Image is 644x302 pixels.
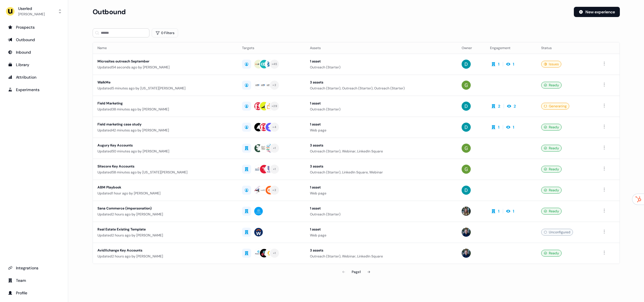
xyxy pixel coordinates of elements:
[97,58,233,64] div: Microsites outreach September
[462,102,471,111] img: David
[272,125,276,130] div: + 4
[310,248,453,253] div: 3 assets
[514,103,516,109] div: 2
[541,208,562,215] div: Ready
[8,74,60,80] div: Attribution
[97,121,233,127] div: Field marketing case study
[513,61,514,67] div: 1
[97,64,233,70] div: Updated 54 seconds ago by [PERSON_NAME]
[310,163,453,169] div: 3 assets
[310,142,453,148] div: 3 assets
[152,28,178,37] button: 0 Filters
[541,124,562,131] div: Ready
[97,85,233,91] div: Updated 5 minutes ago by [US_STATE][PERSON_NAME]
[457,42,486,54] th: Owner
[462,207,471,216] img: Charlotte
[541,187,562,194] div: Ready
[93,8,126,16] h3: Outbound
[462,81,471,90] img: Georgia
[541,61,561,68] div: Issues
[273,251,276,256] div: + 1
[8,62,60,68] div: Library
[541,103,569,110] div: Generating
[310,106,453,112] div: Outreach (Starter)
[310,169,453,175] div: Outreach (Starter), LinkedIn Square, Webinar
[272,83,276,88] div: + 2
[310,64,453,70] div: Outreach (Starter)
[97,232,233,238] div: Updated 2 hours ago by [PERSON_NAME]
[310,148,453,154] div: Outreach (Starter), Webinar, LinkedIn Square
[462,60,471,69] img: David
[498,103,500,109] div: 2
[541,229,573,236] div: Unconfigured
[485,42,536,54] th: Engagement
[5,73,63,82] a: Go to attribution
[97,205,233,211] div: Sana Commerce (impersonation)
[574,7,620,17] button: New experience
[97,169,233,175] div: Updated 58 minutes ago by [US_STATE][PERSON_NAME]
[310,205,453,211] div: 1 asset
[5,85,63,94] a: Go to experiments
[310,58,453,64] div: 1 asset
[310,121,453,127] div: 1 asset
[310,190,453,196] div: Web page
[18,11,45,17] div: [PERSON_NAME]
[273,167,276,172] div: + 1
[97,253,233,259] div: Updated 2 hours ago by [PERSON_NAME]
[541,166,562,173] div: Ready
[8,87,60,93] div: Experiments
[5,60,63,69] a: Go to templates
[8,24,60,30] div: Prospects
[97,163,233,169] div: Sitecore Key Accounts
[8,290,60,296] div: Profile
[5,5,63,18] button: Userled[PERSON_NAME]
[498,124,499,130] div: 1
[97,148,233,154] div: Updated 50 minutes ago by [PERSON_NAME]
[97,106,233,112] div: Updated 38 minutes ago by [PERSON_NAME]
[272,188,276,193] div: + 2
[273,146,276,151] div: + 1
[272,62,277,67] div: + 45
[310,232,453,238] div: Web page
[305,42,457,54] th: Assets
[310,85,453,91] div: Outreach (Starter), Outreach (Starter), Outreach (Starter)
[97,100,233,106] div: Field Marketing
[462,186,471,195] img: David
[537,42,596,54] th: Status
[352,269,361,275] div: Page 1
[5,23,63,32] a: Go to prospects
[5,288,63,297] a: Go to profile
[97,79,233,85] div: WalkMe
[272,104,277,109] div: + 29
[462,123,471,132] img: David
[5,276,63,285] a: Go to team
[310,227,453,232] div: 1 asset
[8,278,60,283] div: Team
[462,144,471,153] img: Georgia
[93,42,237,54] th: Name
[310,211,453,217] div: Outreach (Starter)
[498,208,499,214] div: 1
[97,184,233,190] div: ABM Playbook
[310,127,453,133] div: Web page
[8,49,60,55] div: Inbound
[541,145,562,152] div: Ready
[462,249,471,258] img: James
[8,37,60,43] div: Outbound
[310,184,453,190] div: 1 asset
[513,208,514,214] div: 1
[8,265,60,271] div: Integrations
[541,250,562,257] div: Ready
[97,227,233,232] div: Real Estate Existing Template
[310,79,453,85] div: 3 assets
[97,190,233,196] div: Updated 1 hour ago by [PERSON_NAME]
[97,142,233,148] div: Augury Key Accounts
[462,165,471,174] img: Georgia
[97,127,233,133] div: Updated 42 minutes ago by [PERSON_NAME]
[498,61,499,67] div: 1
[18,6,45,11] div: Userled
[462,228,471,237] img: James
[5,263,63,272] a: Go to integrations
[97,248,233,253] div: AvidXchange Key Accounts
[541,82,562,89] div: Ready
